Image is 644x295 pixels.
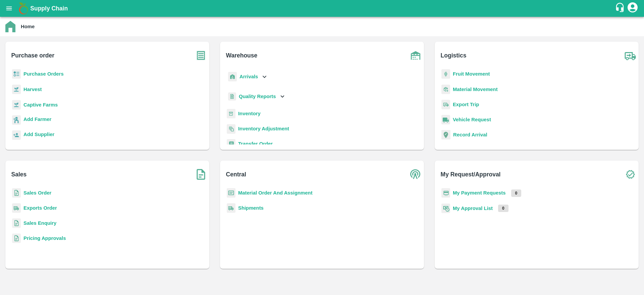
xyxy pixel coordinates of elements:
[239,74,258,79] b: Arrivals
[30,5,68,12] b: Supply Chain
[227,124,235,134] img: inventory
[21,24,35,29] b: Home
[23,116,51,125] a: Add Farmer
[407,47,424,64] img: warehouse
[226,51,258,60] b: Warehouse
[1,1,17,16] button: open drawer
[407,166,424,183] img: central
[441,188,450,198] img: payment
[615,2,627,14] div: customer-support
[17,2,30,15] img: logo
[238,205,264,211] a: Shipments
[12,188,21,198] img: sales
[11,170,27,179] b: Sales
[227,109,235,119] img: whInventory
[12,69,21,79] img: reciept
[453,87,498,92] a: Material Movement
[238,126,289,131] a: Inventory Adjustment
[5,21,15,32] img: home
[227,139,235,149] img: whTransfer
[12,115,21,125] img: farmer
[453,102,479,107] a: Export Trip
[453,71,490,77] a: Fruit Movement
[622,166,639,183] img: check
[226,170,246,179] b: Central
[227,90,286,103] div: Quality Reports
[23,131,54,140] a: Add Supplier
[627,1,639,15] div: account of current user
[238,111,261,116] a: Inventory
[23,205,57,211] a: Exports Order
[12,84,21,94] img: harvest
[23,71,64,77] a: Purchase Orders
[227,203,235,213] img: shipments
[453,117,491,122] a: Vehicle Request
[23,102,58,108] a: Captive Farms
[453,206,493,211] a: My Approval List
[228,92,236,101] img: qualityReport
[193,47,209,64] img: purchase
[227,188,235,198] img: centralMaterial
[453,132,487,137] a: Record Arrival
[498,205,508,212] p: 0
[12,218,21,228] img: sales
[193,166,209,183] img: soSales
[441,115,450,125] img: vehicle
[441,203,450,213] img: approval
[23,236,66,241] a: Pricing Approvals
[238,190,313,196] a: Material Order And Assignment
[228,72,237,82] img: whArrival
[23,220,56,226] a: Sales Enquiry
[441,170,501,179] b: My Request/Approval
[238,141,273,146] a: Transfer Order
[441,100,450,110] img: delivery
[441,130,450,139] img: recordArrival
[441,51,467,60] b: Logistics
[453,190,506,196] a: My Payment Requests
[23,132,54,137] b: Add Supplier
[12,234,21,243] img: sales
[12,100,21,110] img: harvest
[23,117,51,122] b: Add Farmer
[30,4,615,13] a: Supply Chain
[441,84,450,94] img: material
[239,94,276,99] b: Quality Reports
[441,69,450,79] img: fruit
[227,69,268,84] div: Arrivals
[12,130,21,140] img: supplier
[511,189,522,197] p: 0
[12,203,21,213] img: shipments
[23,87,42,92] a: Harvest
[622,47,639,64] img: truck
[11,51,54,60] b: Purchase order
[23,190,51,196] a: Sales Order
